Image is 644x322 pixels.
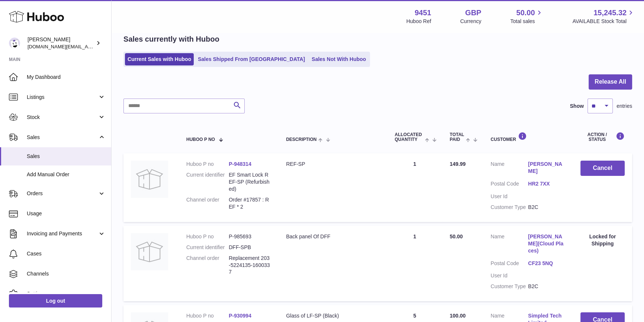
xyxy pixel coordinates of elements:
[528,233,566,254] a: [PERSON_NAME](Cloud Places)
[186,171,229,193] dt: Current identifier
[286,137,316,142] span: Description
[28,44,148,49] span: [DOMAIN_NAME][EMAIL_ADDRESS][DOMAIN_NAME]
[570,103,584,110] label: Show
[616,103,632,110] span: entries
[186,137,215,142] span: Huboo P no
[490,180,528,189] dt: Postal Code
[593,8,627,18] span: 15,245.32
[27,210,106,217] span: Usage
[387,153,442,222] td: 1
[450,234,463,239] span: 50.00
[395,132,423,142] span: ALLOCATED Quantity
[27,270,106,277] span: Channels
[510,18,543,25] span: Total sales
[9,294,102,307] a: Log out
[229,255,271,276] dd: Replacement 203-5224135-1600337
[580,132,625,142] div: Action / Status
[27,290,106,297] span: Settings
[415,8,431,18] strong: 9451
[186,196,229,210] dt: Channel order
[580,233,625,247] div: Locked for Shipping
[490,283,528,290] dt: Customer Type
[406,18,431,25] div: Huboo Ref
[186,233,229,240] dt: Huboo P no
[27,114,98,121] span: Stock
[490,272,528,279] dt: User Id
[27,190,98,197] span: Orders
[528,260,566,267] a: CF23 5NQ
[27,94,98,101] span: Listings
[27,74,106,81] span: My Dashboard
[286,312,380,319] div: Glass of LF-SP (Black)
[27,230,98,237] span: Invoicing and Payments
[490,161,528,177] dt: Name
[186,161,229,168] dt: Huboo P no
[460,18,482,25] div: Currency
[572,8,635,25] a: 15,245.32 AVAILABLE Stock Total
[465,8,481,18] strong: GBP
[490,204,528,211] dt: Customer Type
[490,260,528,269] dt: Postal Code
[229,313,251,319] a: P-930994
[27,250,106,257] span: Cases
[572,18,635,25] span: AVAILABLE Stock Total
[580,161,625,176] button: Cancel
[286,161,380,168] div: REF-SP
[186,312,229,319] dt: Huboo P no
[528,180,566,187] a: HR2 7XX
[450,132,464,142] span: Total paid
[186,244,229,251] dt: Current identifier
[27,171,106,178] span: Add Manual Order
[131,233,168,270] img: no-photo.jpg
[186,255,229,276] dt: Channel order
[450,161,466,167] span: 149.99
[528,161,566,175] a: [PERSON_NAME]
[528,283,566,290] dd: B2C
[125,53,194,65] a: Current Sales with Huboo
[490,132,566,142] div: Customer
[589,74,632,90] button: Release All
[131,161,168,198] img: no-photo.jpg
[229,244,271,251] dd: DFF-SPB
[286,233,380,240] div: Back panel Of DFF
[229,196,271,210] dd: Order #17857 : REF * 2
[309,53,368,65] a: Sales Not With Huboo
[123,34,219,44] h2: Sales currently with Huboo
[229,233,271,240] dd: P-985693
[450,313,466,319] span: 100.00
[195,53,307,65] a: Sales Shipped From [GEOGRAPHIC_DATA]
[28,36,94,50] div: [PERSON_NAME]
[229,161,251,167] a: P-948314
[490,193,528,200] dt: User Id
[9,38,20,49] img: amir.ch@gmail.com
[510,8,543,25] a: 50.00 Total sales
[516,8,535,18] span: 50.00
[387,226,442,301] td: 1
[27,134,98,141] span: Sales
[27,153,106,160] span: Sales
[229,171,271,193] dd: EF Smart Lock REF-SP (Refurbished)
[528,204,566,211] dd: B2C
[490,233,528,256] dt: Name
